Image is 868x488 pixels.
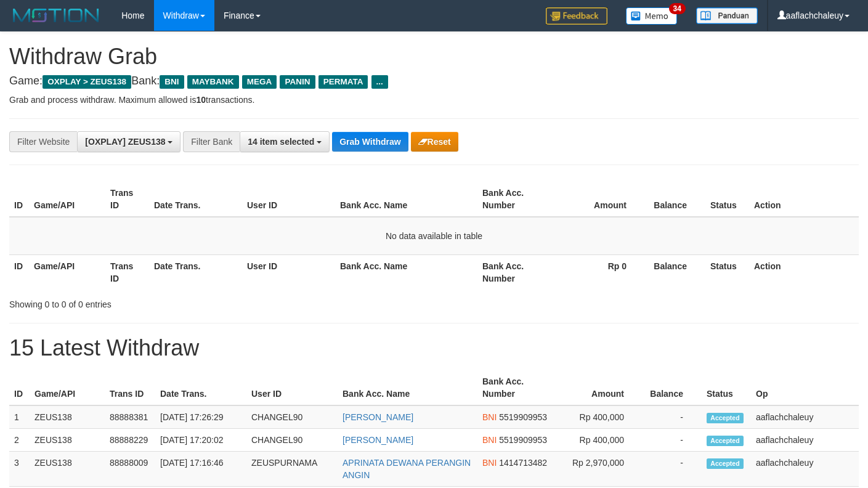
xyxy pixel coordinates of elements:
p: Grab and process withdraw. Maximum allowed is transactions. [9,94,859,106]
th: Action [749,182,859,217]
td: aaflachchaleuy [751,452,859,487]
button: Reset [411,132,458,152]
td: 1 [9,405,30,429]
th: Trans ID [105,370,155,405]
span: Accepted [707,413,744,423]
a: APRINATA DEWANA PERANGIN ANGIN [343,458,471,480]
th: ID [9,254,29,290]
th: User ID [242,254,335,290]
span: BNI [482,458,497,468]
th: Bank Acc. Number [477,254,554,290]
a: [PERSON_NAME] [343,412,413,422]
th: Date Trans. [155,370,246,405]
th: ID [9,182,29,217]
th: User ID [242,182,335,217]
button: Grab Withdraw [332,132,408,152]
img: Button%20Memo.svg [626,7,678,25]
span: 14 item selected [248,137,314,147]
th: Status [705,182,749,217]
td: [DATE] 17:26:29 [155,405,246,429]
td: Rp 400,000 [553,429,643,452]
span: Copy 5519909953 to clipboard [499,412,547,422]
th: Balance [645,254,705,290]
td: 88888229 [105,429,155,452]
img: MOTION_logo.png [9,6,103,25]
span: Accepted [707,458,744,469]
strong: 10 [196,95,206,105]
span: BNI [482,435,497,445]
img: panduan.png [696,7,758,24]
th: User ID [246,370,338,405]
span: Copy 5519909953 to clipboard [499,435,547,445]
td: Rp 2,970,000 [553,452,643,487]
td: - [643,429,702,452]
span: BNI [482,412,497,422]
button: 14 item selected [240,131,330,152]
td: ZEUS138 [30,429,105,452]
td: 2 [9,429,30,452]
h4: Game: Bank: [9,75,859,87]
th: Trans ID [105,254,149,290]
td: 88888009 [105,452,155,487]
td: 88888381 [105,405,155,429]
th: Balance [645,182,705,217]
td: CHANGEL90 [246,405,338,429]
th: Balance [643,370,702,405]
th: Bank Acc. Number [477,370,553,405]
th: Status [702,370,751,405]
h1: Withdraw Grab [9,44,859,69]
span: 34 [669,3,686,14]
th: Bank Acc. Name [335,182,477,217]
th: ID [9,370,30,405]
td: - [643,452,702,487]
th: Bank Acc. Name [338,370,477,405]
th: Amount [554,182,645,217]
span: PERMATA [318,75,368,89]
th: Trans ID [105,182,149,217]
td: CHANGEL90 [246,429,338,452]
th: Action [749,254,859,290]
span: OXPLAY > ZEUS138 [43,75,131,89]
td: ZEUS138 [30,452,105,487]
th: Game/API [29,254,105,290]
td: aaflachchaleuy [751,429,859,452]
span: PANIN [280,75,315,89]
th: Date Trans. [149,182,242,217]
span: ... [371,75,388,89]
th: Amount [553,370,643,405]
th: Bank Acc. Name [335,254,477,290]
td: [DATE] 17:20:02 [155,429,246,452]
td: ZEUS138 [30,405,105,429]
img: Feedback.jpg [546,7,607,25]
td: - [643,405,702,429]
th: Game/API [30,370,105,405]
span: MAYBANK [187,75,239,89]
th: Op [751,370,859,405]
button: [OXPLAY] ZEUS138 [77,131,180,152]
div: Filter Bank [183,131,240,152]
td: aaflachchaleuy [751,405,859,429]
th: Bank Acc. Number [477,182,554,217]
td: 3 [9,452,30,487]
th: Date Trans. [149,254,242,290]
div: Filter Website [9,131,77,152]
td: Rp 400,000 [553,405,643,429]
th: Rp 0 [554,254,645,290]
span: Copy 1414713482 to clipboard [499,458,547,468]
td: [DATE] 17:16:46 [155,452,246,487]
span: BNI [160,75,184,89]
a: [PERSON_NAME] [343,435,413,445]
span: [OXPLAY] ZEUS138 [85,137,165,147]
td: ZEUSPURNAMA [246,452,338,487]
span: Accepted [707,436,744,446]
th: Status [705,254,749,290]
h1: 15 Latest Withdraw [9,336,859,360]
div: Showing 0 to 0 of 0 entries [9,293,352,311]
th: Game/API [29,182,105,217]
span: MEGA [242,75,277,89]
td: No data available in table [9,217,859,255]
